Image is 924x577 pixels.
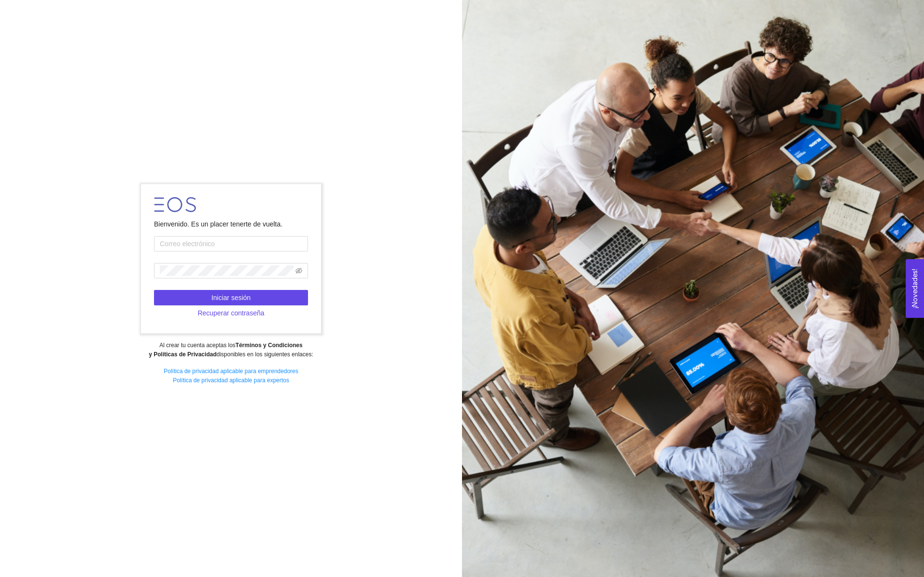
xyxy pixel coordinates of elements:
[154,290,308,305] button: Iniciar sesión
[154,236,308,251] input: Correo electrónico
[149,342,302,358] strong: Términos y Condiciones y Políticas de Privacidad
[154,309,308,317] a: Recuperar contraseña
[154,197,196,212] img: LOGO
[164,368,298,375] a: Política de privacidad aplicable para emprendedores
[906,259,924,318] button: Open Feedback Widget
[6,341,455,359] div: Al crear tu cuenta aceptas los disponibles en los siguientes enlaces:
[211,292,251,303] span: Iniciar sesión
[198,308,265,318] span: Recuperar contraseña
[154,219,308,229] div: Bienvenido. Es un placer tenerte de vuelta.
[154,305,308,321] button: Recuperar contraseña
[295,267,302,274] span: eye-invisible
[173,377,289,384] a: Política de privacidad aplicable para expertos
